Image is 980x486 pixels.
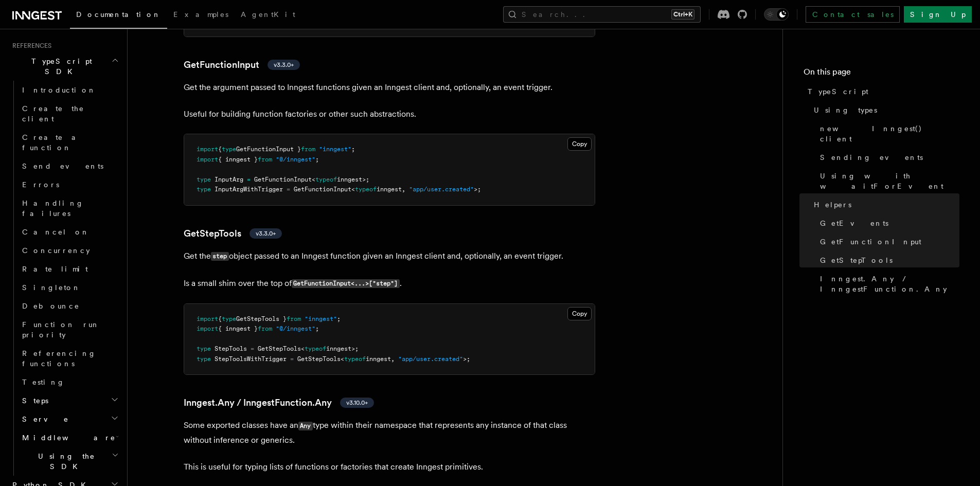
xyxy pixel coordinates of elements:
[904,6,972,23] a: Sign Up
[184,418,595,447] p: Some exported classes have an type within their namespace that represents any instance of that cl...
[22,246,90,255] span: Concurrency
[287,315,301,322] span: from
[70,3,167,29] a: Documentation
[398,355,463,363] span: "app/user.created"
[22,162,103,170] span: Send events
[366,355,391,363] span: inngest
[18,175,121,194] a: Errors
[810,195,959,214] a: Helpers
[8,56,111,77] span: TypeScript SDK
[22,320,100,339] span: Function run priority
[258,156,272,163] span: from
[197,355,211,363] span: type
[18,223,121,241] a: Cancel on
[312,176,315,183] span: <
[18,451,112,472] span: Using the SDK
[173,10,228,19] span: Examples
[184,276,595,291] p: Is a small shim over the top of .
[197,325,218,332] span: import
[22,378,65,386] span: Testing
[256,229,276,238] span: v3.3.0+
[18,81,121,99] a: Introduction
[820,255,893,265] span: GetStepTools
[806,6,900,23] a: Contact sales
[218,315,222,322] span: {
[22,86,96,94] span: Introduction
[215,186,283,193] span: InputArgWithTrigger
[258,325,272,332] span: from
[218,325,258,332] span: { inngest }
[22,133,83,152] span: Create a function
[274,61,294,69] span: v3.3.0+
[254,176,312,183] span: GetFunctionInput
[567,137,592,151] button: Copy
[315,325,319,332] span: ;
[764,8,789,21] button: Toggle dark mode
[18,395,48,406] span: Steps
[18,315,121,344] a: Function run priority
[22,283,81,292] span: Singleton
[315,156,319,163] span: ;
[251,345,254,352] span: =
[820,237,921,247] span: GetFunctionInput
[276,156,315,163] span: "@/inngest"
[197,345,211,352] span: type
[184,249,595,264] p: Get the object passed to an Inngest function given an Inngest client and, optionally, an event tr...
[816,167,959,195] a: Using with waitForEvent
[197,156,218,163] span: import
[218,146,222,153] span: {
[8,81,121,476] div: TypeScript SDK
[814,105,877,115] span: Using types
[298,422,313,430] code: Any
[215,345,247,352] span: StepTools
[18,297,121,315] a: Debounce
[290,355,294,363] span: =
[8,42,51,50] span: References
[197,176,211,183] span: type
[197,146,218,153] span: import
[258,345,301,352] span: GetStepTools
[22,302,80,310] span: Debounce
[184,460,595,474] p: This is useful for typing lists of functions or factories that create Inngest primitives.
[337,176,369,183] span: inngest>;
[184,58,300,72] a: GetFunctionInputv3.3.0+
[18,414,69,424] span: Serve
[820,123,959,144] span: new Inngest() client
[503,6,701,23] button: Search...Ctrl+K
[18,241,121,260] a: Concurrency
[814,200,851,210] span: Helpers
[235,3,301,28] a: AgentKit
[474,186,481,193] span: >;
[241,10,295,19] span: AgentKit
[276,325,315,332] span: "@/inngest"
[346,399,368,407] span: v3.10.0+
[301,146,315,153] span: from
[326,345,359,352] span: inngest>;
[305,345,326,352] span: typeof
[184,395,374,410] a: Inngest.Any / InngestFunction.Anyv3.10.0+
[184,107,595,121] p: Useful for building function factories or other such abstractions.
[344,355,366,363] span: typeof
[236,146,301,153] span: GetFunctionInput }
[820,274,959,294] span: Inngest.Any / InngestFunction.Any
[247,176,251,183] span: =
[671,9,694,20] kbd: Ctrl+K
[22,181,59,189] span: Errors
[22,199,84,218] span: Handling failures
[18,428,121,447] button: Middleware
[808,86,868,97] span: TypeScript
[341,355,344,363] span: <
[402,186,405,193] span: ,
[351,186,355,193] span: <
[294,186,351,193] span: GetFunctionInput
[810,101,959,119] a: Using types
[297,355,341,363] span: GetStepTools
[391,355,395,363] span: ,
[222,315,236,322] span: type
[22,104,84,123] span: Create the client
[18,410,121,428] button: Serve
[197,315,218,322] span: import
[804,66,959,82] h4: On this page
[820,171,959,191] span: Using with waitForEvent
[567,307,592,320] button: Copy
